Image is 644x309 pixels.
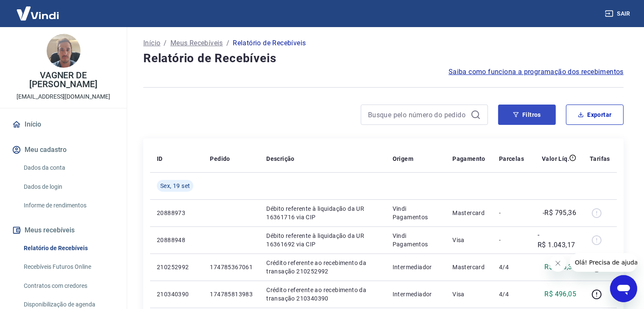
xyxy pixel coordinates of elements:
[266,204,379,221] p: Débito referente à liquidação da UR 16361716 via CIP
[393,154,413,163] p: Origem
[160,182,190,190] span: Sex, 19 set
[499,209,524,217] p: -
[10,0,65,26] img: Vindi
[452,263,485,271] p: Mastercard
[452,154,485,163] p: Pagamento
[20,197,117,214] a: Informe de rendimentos
[157,154,163,163] p: ID
[20,159,117,177] a: Dados da conta
[157,236,196,244] p: 20888948
[499,290,524,298] p: 4/4
[10,115,117,134] a: Início
[538,230,576,250] p: -R$ 1.043,17
[393,204,439,221] p: Vindi Pagamentos
[210,290,253,298] p: 174785813983
[393,263,439,271] p: Intermediador
[549,255,566,272] iframe: Fechar mensagem
[499,236,524,244] p: -
[266,286,379,303] p: Crédito referente ao recebimento da transação 210340390
[10,221,117,240] button: Meus recebíveis
[610,275,637,302] iframe: Botão para abrir a janela de mensagens
[20,240,117,257] a: Relatório de Recebíveis
[570,253,637,272] iframe: Mensagem da empresa
[545,289,577,299] p: R$ 496,05
[17,92,110,101] p: [EMAIL_ADDRESS][DOMAIN_NAME]
[542,154,569,163] p: Valor Líq.
[545,262,577,272] p: R$ 795,36
[7,71,120,89] p: VAGNER DE [PERSON_NAME]
[368,108,467,121] input: Busque pelo número do pedido
[210,154,230,163] p: Pedido
[452,236,485,244] p: Visa
[5,6,71,13] span: Olá! Precisa de ajuda?
[20,258,117,276] a: Recebíveis Futuros Online
[393,232,439,248] p: Vindi Pagamentos
[393,290,439,298] p: Intermediador
[266,259,379,276] p: Crédito referente ao recebimento da transação 210252992
[499,154,524,163] p: Parcelas
[226,38,229,48] p: /
[164,38,167,48] p: /
[452,290,485,298] p: Visa
[47,34,81,68] img: d7db2a02-bc72-4c40-9ec9-a25e952a6912.jpeg
[266,154,295,163] p: Descrição
[566,105,624,125] button: Exportar
[10,141,117,159] button: Meu cadastro
[20,277,117,295] a: Contratos com credores
[590,154,610,163] p: Tarifas
[20,178,117,196] a: Dados de login
[498,105,556,125] button: Filtros
[210,263,253,271] p: 174785367061
[452,209,485,217] p: Mastercard
[449,67,624,77] a: Saiba como funciona a programação dos recebimentos
[170,38,223,48] a: Meus Recebíveis
[143,38,160,48] a: Início
[157,209,196,217] p: 20888973
[233,38,306,48] p: Relatório de Recebíveis
[603,6,634,22] button: Sair
[157,263,196,271] p: 210252992
[143,50,624,67] h4: Relatório de Recebíveis
[543,208,576,218] p: -R$ 795,36
[157,290,196,298] p: 210340390
[266,232,379,248] p: Débito referente à liquidação da UR 16361692 via CIP
[499,263,524,271] p: 4/4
